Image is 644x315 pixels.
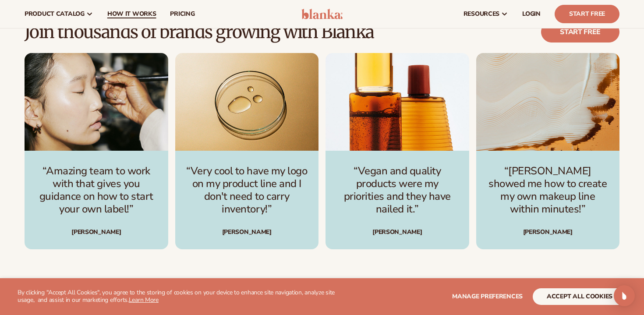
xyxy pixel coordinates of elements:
a: Start free [541,21,619,42]
span: product catalog [25,11,85,18]
div: 2 / 4 [175,53,319,249]
img: image_template--19526983188695__image_description_and_name_FJ4Pn4 [476,53,620,151]
div: 3 / 4 [326,53,469,249]
button: accept all cookies [533,288,626,305]
div: Open Intercom Messenger [614,285,635,306]
span: Manage preferences [452,292,523,301]
p: “Vegan and quality products were my priorities and they have nailed it.” [336,165,459,215]
span: pricing [170,11,195,18]
a: Learn More [129,296,159,304]
span: How It Works [107,11,156,18]
span: resources [464,11,499,18]
img: image_template--19526983188695__image_description_and_name_FJ4Pn4 [175,53,319,151]
span: LOGIN [522,11,541,18]
div: [PERSON_NAME] [35,229,158,235]
img: image_template--19526983188695__image_description_and_name_FJ4Pn4 [326,53,469,151]
p: “Amazing team to work with that gives you guidance on how to start your own label!” [35,165,158,215]
div: [PERSON_NAME] [487,229,609,235]
div: [PERSON_NAME] [336,229,459,235]
h2: Join thousands of brands growing with Blanka [25,22,374,42]
p: By clicking "Accept All Cookies", you agree to the storing of cookies on your device to enhance s... [18,289,342,304]
div: 1 / 4 [25,53,168,249]
img: image_template--19526983188695__image_description_and_name_FJ4Pn4 [25,53,168,151]
img: logo [301,9,343,19]
a: Start Free [555,5,619,23]
button: Manage preferences [452,288,523,305]
p: “[PERSON_NAME] showed me how to create my own makeup line within minutes!” [487,165,609,215]
div: [PERSON_NAME] [186,229,308,235]
div: 4 / 4 [476,53,620,249]
p: “Very cool to have my logo on my product line and I don't need to carry inventory!” [186,165,308,215]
